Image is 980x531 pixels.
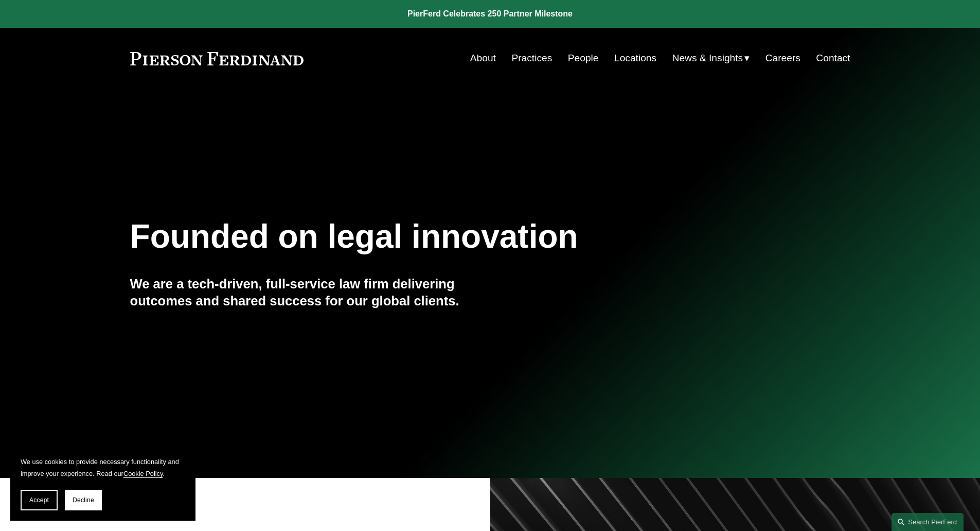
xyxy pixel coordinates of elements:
[816,48,850,68] a: Contact
[470,48,496,68] a: About
[765,48,800,68] a: Careers
[892,513,964,531] a: Search this site
[614,48,656,68] a: Locations
[672,48,750,68] a: folder dropdown
[511,48,552,68] a: Practices
[21,490,58,510] button: Accept
[568,48,599,68] a: People
[21,456,185,479] p: We use cookies to provide necessary functionality and improve your experience. Read our .
[29,496,49,504] span: Accept
[672,49,743,67] span: News & Insights
[130,218,730,255] h1: Founded on legal innovation
[123,470,163,477] a: Cookie Policy
[130,276,490,309] h4: We are a tech-driven, full-service law firm delivering outcomes and shared success for our global...
[10,446,195,521] section: Cookie banner
[73,496,94,504] span: Decline
[65,490,102,510] button: Decline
